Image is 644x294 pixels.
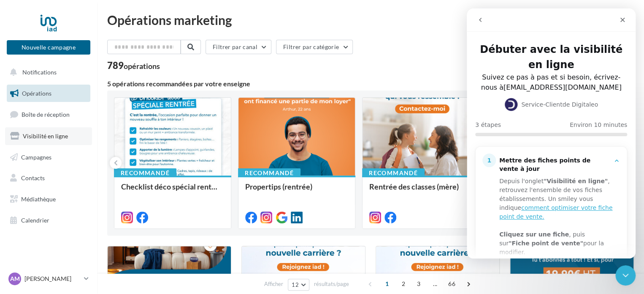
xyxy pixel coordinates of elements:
[22,90,51,97] span: Opérations
[314,280,349,288] span: résultats/page
[23,132,68,140] span: Visibilité en ligne
[238,168,300,178] div: Recommandé
[615,265,636,286] iframe: Intercom live chat
[21,217,49,224] span: Calendrier
[245,182,348,199] div: Propertips (rentrée)
[264,280,283,288] span: Afficher
[22,111,70,118] span: Boîte de réception
[288,279,309,291] button: 12
[121,182,224,199] div: Checklist déco spécial rentrée
[21,153,51,160] span: Campagnes
[5,212,92,229] a: Calendrier
[7,271,90,287] a: AM [PERSON_NAME]
[10,275,20,283] span: AM
[21,195,56,203] span: Médiathèque
[5,148,92,166] a: Campagnes
[5,85,92,102] a: Opérations
[22,69,57,76] span: Notifications
[7,40,90,55] button: Nouvelle campagne
[206,40,271,54] button: Filtrer par canal
[114,168,176,178] div: Recommandé
[5,105,92,124] a: Boîte de réception
[24,275,81,283] p: [PERSON_NAME]
[380,277,394,291] span: 1
[276,40,353,54] button: Filtrer par catégorie
[397,277,410,291] span: 2
[21,174,45,181] span: Contacts
[107,80,620,87] div: 5 opérations recommandées par votre enseigne
[5,190,92,208] a: Médiathèque
[467,8,636,258] iframe: Intercom live chat
[107,61,160,70] div: 789
[124,62,160,70] div: opérations
[445,277,459,291] span: 66
[362,168,425,178] div: Recommandé
[5,63,89,81] button: Notifications
[369,182,472,199] div: Rentrée des classes (mère)
[5,127,92,145] a: Visibilité en ligne
[5,169,92,187] a: Contacts
[412,277,425,291] span: 3
[292,281,299,288] span: 12
[107,14,634,26] div: Opérations marketing
[428,277,442,291] span: ...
